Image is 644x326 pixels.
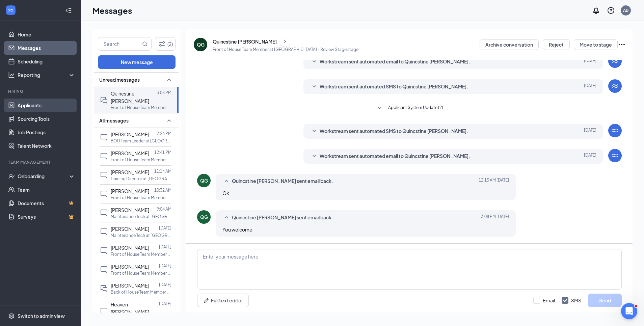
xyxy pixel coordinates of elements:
p: Front of House Team Member at [GEOGRAPHIC_DATA] [111,270,171,276]
span: [PERSON_NAME] [111,188,149,194]
svg: ChatInactive [100,190,108,198]
svg: Ellipses [618,40,626,49]
svg: DoubleChat [100,96,108,104]
a: Applicants [18,99,75,112]
div: QG [200,214,208,220]
svg: SmallChevronDown [310,83,318,91]
span: Unread messages [99,76,140,83]
button: Send [588,294,622,307]
p: 2:26 PM [157,131,171,136]
svg: WorkstreamLogo [7,7,14,13]
span: [DATE] [584,83,596,91]
svg: SmallChevronUp [222,177,231,185]
p: [DATE] [159,282,171,288]
div: Reporting [18,72,76,78]
svg: Pen [203,297,210,304]
a: Job Postings [18,126,75,139]
div: Quincstine [PERSON_NAME] [213,38,277,45]
svg: ChatInactive [100,133,108,141]
svg: ChatInactive [100,266,108,274]
svg: Settings [8,313,15,319]
svg: SmallChevronDown [310,58,318,66]
span: Ok [222,190,229,196]
p: 9:04 AM [157,206,171,212]
span: All messages [99,117,129,124]
span: [PERSON_NAME] [111,131,149,137]
svg: ChatInactive [100,247,108,255]
span: [PERSON_NAME] [111,169,149,175]
svg: WorkstreamLogo [611,152,619,160]
svg: SmallChevronDown [310,127,318,135]
a: DocumentsCrown [18,196,75,210]
p: Maintenance Tech at [GEOGRAPHIC_DATA] [111,233,171,238]
div: QG [200,177,208,184]
div: Switch to admin view [18,313,65,319]
a: Messages [18,41,75,55]
span: [PERSON_NAME] [111,207,149,213]
svg: ChatInactive [100,307,108,315]
div: Team Management [8,159,74,165]
span: [DATE] 3:08 PM [481,214,509,222]
span: [PERSON_NAME] [111,282,149,289]
p: 12:41 PM [154,150,171,155]
svg: Collapse [65,7,72,14]
a: Team [18,183,75,196]
div: Hiring [8,88,74,94]
button: Full text editorPen [197,294,249,307]
p: [DATE] [159,244,171,250]
p: 10:32 AM [154,187,171,193]
p: [DATE] [159,263,171,269]
iframe: Intercom live chat [621,303,637,319]
svg: ChatInactive [100,171,108,179]
p: [DATE] [159,225,171,231]
svg: WorkstreamLogo [611,57,619,65]
svg: ChatInactive [100,228,108,236]
span: [DATE] 12:15 AM [479,177,509,185]
span: You welcome [222,226,252,233]
p: BOH Team Leader at [GEOGRAPHIC_DATA] [111,138,171,144]
div: QG [197,41,205,48]
a: SurveysCrown [18,210,75,223]
button: SmallChevronDownApplicant System Update (2) [376,104,443,112]
a: Scheduling [18,55,75,68]
span: Workstream sent automated email to Quincstine [PERSON_NAME]. [320,152,470,160]
span: Heaven [PERSON_NAME] [111,301,149,315]
div: AB [623,7,628,13]
svg: SmallChevronDown [310,152,318,160]
span: Quincstine [PERSON_NAME] sent email back. [232,214,333,222]
span: [PERSON_NAME] [111,150,149,156]
p: Back of House Team Member at [GEOGRAPHIC_DATA] [111,289,171,295]
svg: DoubleChat [100,284,108,293]
svg: SmallChevronUp [165,116,173,125]
svg: Notifications [592,6,600,15]
svg: SmallChevronDown [376,104,384,112]
a: Sourcing Tools [18,112,75,126]
span: [PERSON_NAME] [111,264,149,270]
span: Quincstine [PERSON_NAME] [111,90,149,104]
span: [PERSON_NAME] [111,245,149,251]
span: Quincstine [PERSON_NAME] sent email back. [232,177,333,185]
svg: WorkstreamLogo [611,82,619,90]
svg: SmallChevronUp [222,214,231,222]
a: Home [18,28,75,41]
svg: ChevronRight [281,37,288,46]
h1: Messages [92,5,132,16]
svg: MagnifyingGlass [142,41,147,47]
a: Talent Network [18,139,75,153]
p: Front of House Team Member at [GEOGRAPHIC_DATA] [111,105,171,110]
p: Training Director at [GEOGRAPHIC_DATA] [111,176,171,182]
input: Search [98,37,141,50]
div: Onboarding [18,173,70,180]
span: [PERSON_NAME] [111,226,149,232]
svg: UserCheck [8,173,15,180]
span: [DATE] [584,58,596,66]
button: Filter (2) [155,37,176,51]
span: [DATE] [584,152,596,160]
button: Reject [543,39,570,50]
svg: QuestionInfo [607,6,615,15]
span: Workstream sent automated SMS to Quincstine [PERSON_NAME]. [320,83,468,91]
p: 3:08 PM [157,90,171,96]
p: Front of House Team Member at [GEOGRAPHIC_DATA] - Review Stage stage [213,47,358,52]
svg: SmallChevronUp [165,76,173,84]
p: 11:14 AM [154,168,171,174]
